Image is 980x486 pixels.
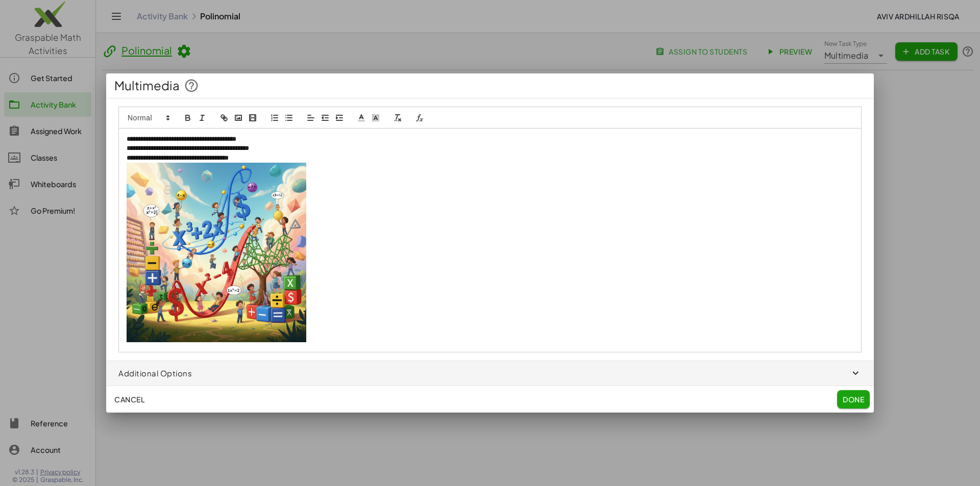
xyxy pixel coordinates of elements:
[390,112,405,124] button: clean
[106,361,874,386] button: Additional Options
[217,112,231,124] button: link
[181,112,195,124] button: bold
[110,390,149,408] button: Cancel
[114,78,180,94] span: Multimedia
[231,112,246,124] button: image
[114,395,144,404] span: Cancel
[282,112,296,124] button: list: bullet
[843,395,864,404] span: Done
[195,112,209,124] button: italic
[332,112,347,124] button: indent: +1
[127,163,306,342] img: 26d0fd725ffb48bfb3e0d5b19c363a0af1b97a1ffc52b1456932247af5822f03.jpeg
[318,112,332,124] button: indent: -1
[267,112,282,124] button: list: ordered
[246,112,260,124] button: video
[412,112,427,124] button: formula
[837,390,870,408] button: Done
